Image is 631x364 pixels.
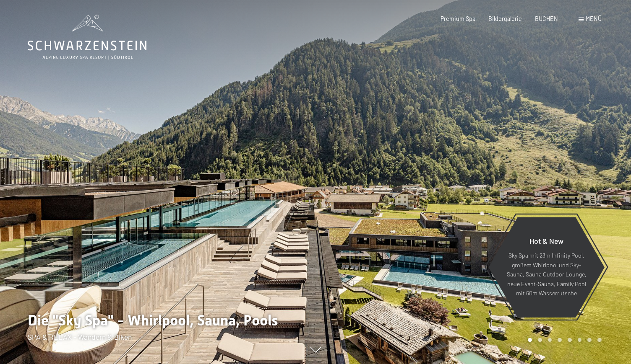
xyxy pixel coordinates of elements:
div: Carousel Page 8 [597,338,602,342]
div: Carousel Page 1 (Current Slide) [528,338,532,342]
div: Carousel Page 3 [548,338,552,342]
div: Carousel Page 2 [538,338,542,342]
div: Carousel Page 5 [568,338,572,342]
a: Bildergalerie [488,15,522,22]
div: Carousel Page 7 [587,338,592,342]
p: Sky Spa mit 23m Infinity Pool, großem Whirlpool und Sky-Sauna, Sauna Outdoor Lounge, neue Event-S... [506,251,587,298]
span: Hot & New [529,236,563,245]
span: Menü [586,15,602,22]
div: Carousel Page 6 [578,338,582,342]
a: Premium Spa [441,15,475,22]
div: Carousel Page 4 [558,338,562,342]
a: Hot & New Sky Spa mit 23m Infinity Pool, großem Whirlpool und Sky-Sauna, Sauna Outdoor Lounge, ne... [488,217,605,318]
a: BUCHEN [535,15,558,22]
div: Carousel Pagination [525,338,601,342]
